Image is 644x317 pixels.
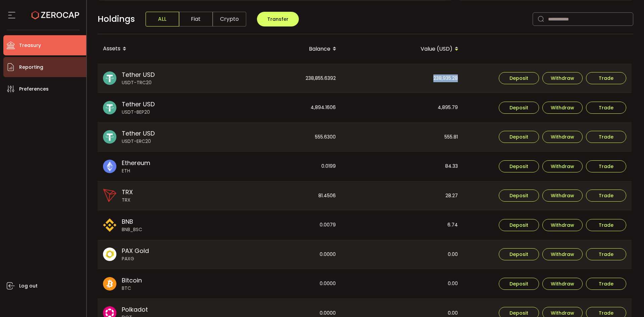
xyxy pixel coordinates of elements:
span: Deposit [509,193,528,198]
button: Deposit [499,131,539,143]
button: Deposit [499,278,539,290]
div: 555.6300 [220,123,341,152]
span: Preferences [19,84,49,94]
div: Assets [98,43,220,55]
div: 0.00 [342,240,463,269]
button: Deposit [499,248,539,260]
button: Trade [586,160,626,172]
img: bnb_bsc_portfolio.png [103,218,116,232]
span: Bitcoin [122,276,142,285]
span: Withdraw [551,105,574,110]
span: Polkadot [122,305,148,314]
button: Deposit [499,219,539,231]
iframe: Chat Widget [566,245,644,317]
span: Deposit [509,223,528,227]
button: Trade [586,219,626,231]
div: 0.00 [342,269,463,299]
img: eth_portfolio.svg [103,160,116,173]
span: Trade [599,105,613,110]
button: Deposit [499,102,539,114]
span: Withdraw [551,311,574,315]
button: Withdraw [542,219,583,231]
span: USDT-TRC20 [122,79,155,86]
span: Log out [19,281,38,291]
span: Deposit [509,164,528,169]
span: Deposit [509,135,528,139]
div: 4,894.1606 [220,93,341,122]
span: Holdings [98,13,135,25]
button: Deposit [499,72,539,84]
span: Trade [599,223,613,227]
span: Crypto [213,12,246,27]
span: Reporting [19,62,43,72]
span: PAXG [122,255,149,262]
span: Withdraw [551,76,574,81]
div: 555.81 [342,123,463,152]
span: Withdraw [551,223,574,227]
span: USDT-BEP20 [122,109,155,116]
button: Withdraw [542,131,583,143]
span: Withdraw [551,252,574,257]
button: Withdraw [542,72,583,84]
span: Transfer [267,16,288,22]
button: Trade [586,72,626,84]
button: Trade [586,190,626,202]
button: Trade [586,102,626,114]
div: 0.0000 [220,269,341,299]
span: Ethereum [122,158,150,167]
span: Deposit [509,105,528,110]
span: Deposit [509,311,528,315]
div: 6.74 [342,210,463,240]
span: Withdraw [551,281,574,286]
div: Value (USD) [342,43,464,55]
span: BNB_BSC [122,226,142,233]
span: ALL [146,12,179,27]
div: 0.0199 [220,152,341,181]
span: Treasury [19,41,41,50]
span: Deposit [509,76,528,81]
span: USDT-ERC20 [122,138,155,145]
span: Deposit [509,252,528,257]
span: Withdraw [551,193,574,198]
button: Withdraw [542,248,583,260]
span: Withdraw [551,135,574,139]
span: Withdraw [551,164,574,169]
div: 81.4506 [220,181,341,210]
span: Tether USD [122,70,155,79]
div: 0.0079 [220,210,341,240]
span: Trade [599,164,613,169]
img: btc_portfolio.svg [103,277,116,290]
span: PAX Gold [122,246,149,255]
span: Fiat [179,12,213,27]
span: Tether USD [122,100,155,109]
div: 238,855.6392 [220,64,341,93]
div: 28.27 [342,181,463,210]
img: paxg_portfolio.svg [103,248,116,261]
div: 238,935.28 [342,64,463,93]
span: Tether USD [122,129,155,138]
span: BNB [122,217,142,226]
span: BTC [122,285,142,292]
button: Withdraw [542,278,583,290]
span: TRX [122,188,133,197]
span: Trade [599,76,613,81]
button: Trade [586,131,626,143]
button: Withdraw [542,160,583,172]
span: Trade [599,193,613,198]
div: Balance [220,43,342,55]
button: Withdraw [542,190,583,202]
span: TRX [122,197,133,204]
img: usdt_portfolio.svg [103,71,116,85]
span: Deposit [509,281,528,286]
img: trx_portfolio.png [103,189,116,202]
button: Deposit [499,190,539,202]
img: usdt_portfolio.svg [103,101,116,114]
div: 4,895.79 [342,93,463,122]
span: Trade [599,135,613,139]
div: 84.33 [342,152,463,181]
img: usdt_portfolio.svg [103,130,116,144]
button: Deposit [499,160,539,172]
button: Withdraw [542,102,583,114]
button: Transfer [257,12,299,27]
